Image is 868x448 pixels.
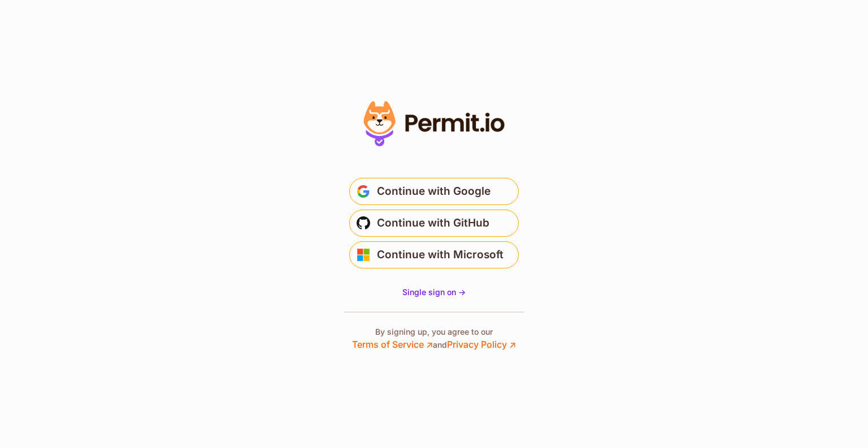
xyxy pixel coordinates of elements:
[447,339,516,350] a: Privacy Policy ↗
[349,210,519,237] button: Continue with GitHub
[377,182,491,200] span: Continue with Google
[349,178,519,205] button: Continue with Google
[402,287,466,298] a: Single sign on ->
[352,339,433,350] a: Terms of Service ↗
[402,287,466,297] span: Single sign on ->
[377,246,504,264] span: Continue with Microsoft
[352,326,516,351] p: By signing up, you agree to our and
[349,241,519,268] button: Continue with Microsoft
[377,214,489,232] span: Continue with GitHub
